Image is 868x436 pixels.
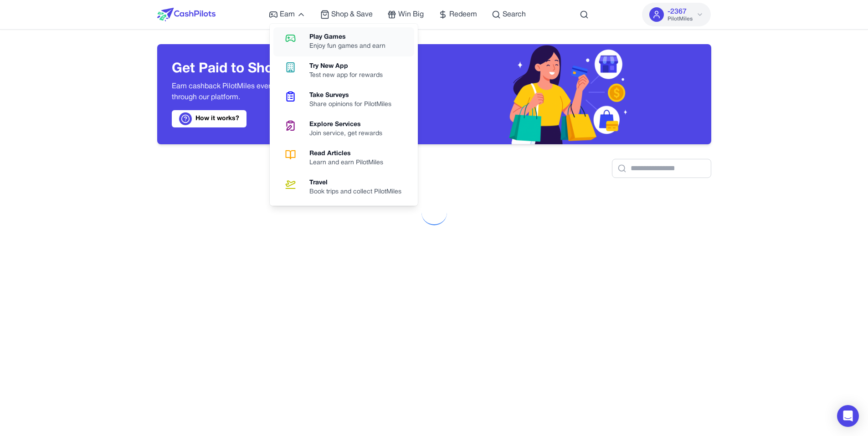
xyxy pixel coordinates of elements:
button: -2367PilotMiles [642,3,711,26]
a: Try New AppTest new app for rewards [273,56,414,86]
img: Header decoration [503,44,643,144]
div: Explore Services [309,120,390,129]
a: Shop & Save [320,9,373,20]
span: Shop & Save [331,9,373,20]
div: Test new app for rewards [309,71,390,80]
span: Redeem [449,9,477,20]
img: CashPilots Logo [157,8,216,21]
div: Enjoy fun games and earn [309,42,393,51]
div: Play Games [309,33,393,42]
div: Book trips and collect PilotMiles [309,188,409,197]
a: Read ArticlesLearn and earn PilotMiles [273,144,414,173]
a: How it works? [172,110,247,127]
span: Earn [280,9,295,20]
div: Take Surveys [309,91,399,100]
div: Read Articles [309,149,390,158]
div: Open Intercom Messenger [837,405,859,427]
div: Join service, get rewards [309,129,390,138]
a: Win Big [387,9,424,20]
span: PilotMiles [668,15,693,23]
a: Earn [269,9,306,20]
div: Try New App [309,62,390,71]
a: Redeem [438,9,477,20]
a: Explore ServicesJoin service, get rewards [273,115,414,144]
a: Search [492,9,526,20]
span: -2367 [668,6,687,17]
a: TravelBook trips and collect PilotMiles [273,173,414,202]
h3: Get Paid to Shop Smarter [172,61,420,77]
a: Take SurveysShare opinions for PilotMiles [273,86,414,115]
a: Play GamesEnjoy fun games and earn [273,27,414,56]
span: Win Big [398,9,424,20]
div: Share opinions for PilotMiles [309,100,399,109]
span: Search [503,9,526,20]
div: Travel [309,178,409,188]
div: Learn and earn PilotMiles [309,158,390,167]
p: Earn cashback PilotMiles every time you shop at your favorite stores through our platform. [172,81,420,103]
